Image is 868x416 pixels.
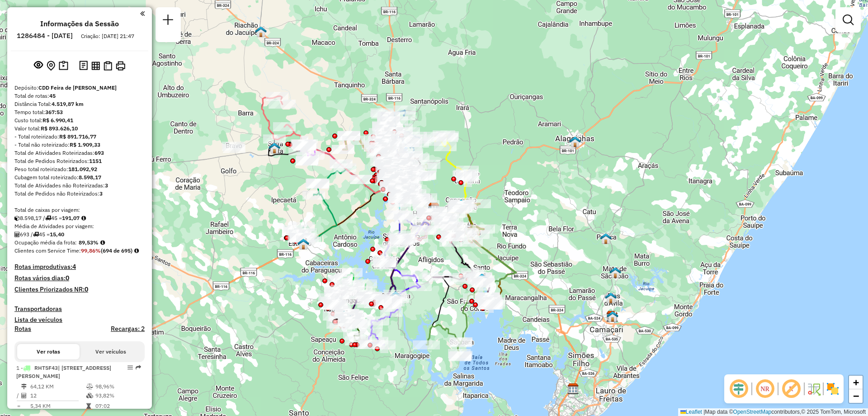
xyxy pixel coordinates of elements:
h4: Rotas vários dias: [14,274,145,282]
img: Exibir/Ocultar setores [826,382,840,396]
button: Exibir sessão original [32,58,45,73]
strong: 191,07 [62,215,80,221]
button: Ver rotas [17,344,80,359]
strong: R$ 893.626,10 [41,125,78,132]
img: PA Santo Amaro [476,273,488,285]
button: Painel de Sugestão [57,59,70,73]
button: Ver veículos [80,344,142,359]
div: Total de Pedidos Roteirizados: [14,157,145,165]
img: AS - SALVADOR [567,383,579,395]
strong: 0 [85,285,88,293]
strong: 3 [99,190,103,197]
td: = [16,402,21,411]
i: Distância Total [21,384,27,389]
img: CDD Camaçari [606,311,618,322]
div: Cubagem total roteirizado: [14,173,145,182]
span: Exibir rótulo [780,378,802,400]
i: Total de Atividades [14,232,20,237]
span: + [853,377,859,388]
h4: Rotas [14,325,31,333]
div: Total de Pedidos não Roteirizados: [14,190,145,198]
div: Total de rotas: [14,92,145,100]
span: Ocultar NR [754,378,776,400]
strong: R$ 6.990,41 [42,117,73,124]
div: Total de Atividades não Roteirizadas: [14,182,145,190]
img: PA Riachão do Jacuípe [255,26,267,38]
img: PA Alagoinhas [569,136,581,148]
h4: Informações da Sessão [40,19,119,28]
strong: R$ 1.909,33 [70,141,100,148]
div: Total de Atividades Roteirizadas: [14,149,145,157]
button: Centralizar mapa no depósito ou ponto de apoio [45,59,57,73]
i: Meta Caixas/viagem: 140,28 Diferença: 50,79 [81,215,86,221]
span: | [703,409,705,415]
td: 64,12 KM [30,382,86,391]
div: Depósito: [14,84,145,92]
h4: Clientes Priorizados NR: [14,286,145,293]
div: Tempo total: [14,108,145,116]
em: Rota exportada [136,365,141,370]
img: PA Dias Dávila [605,292,617,304]
div: Média de Atividades por viagem: [14,222,145,230]
div: Atividade não roteirizada - JOAO ASSIS SOUZA FIG [222,142,245,151]
div: Custo total: [14,116,145,124]
h4: Transportadoras [14,305,145,313]
span: − [853,390,859,402]
div: 693 / 45 = [14,230,145,239]
div: - Total roteirizado: [14,133,145,141]
strong: 45 [49,92,56,99]
div: Map data © contributors,© 2025 TomTom, Microsoft [678,408,868,416]
a: Exibir filtros [839,11,857,29]
strong: 1151 [89,158,102,164]
a: Clique aqui para minimizar o painel [140,8,145,19]
button: Visualizar Romaneio [102,59,114,72]
a: Nova sessão e pesquisa [159,11,177,31]
i: Total de Atividades [21,393,27,398]
strong: 0 [66,274,69,282]
div: 8.598,17 / 45 = [14,214,145,222]
button: Logs desbloquear sessão [77,59,90,73]
td: 93,82% [95,391,141,400]
h4: Rotas improdutivas: [14,263,145,271]
div: Distância Total: [14,100,145,108]
div: Atividade não roteirizada - BAR LIMA [332,145,354,154]
img: PA Cruz Das Almas [338,310,350,322]
div: Total de caixas por viagem: [14,206,145,214]
i: Total de rotas [45,215,51,221]
img: Serra Preta [269,142,280,154]
strong: 693 [94,149,104,156]
i: Cubagem total roteirizado [14,215,20,221]
a: Leaflet [680,409,702,415]
td: 07:02 [95,402,141,411]
div: Valor total: [14,124,145,133]
img: PA Berimbau [455,199,467,210]
strong: 99,86% [81,247,101,254]
td: 98,96% [95,382,141,391]
span: Clientes com Service Time: [14,247,81,254]
span: Ocultar deslocamento [728,378,750,400]
h6: 1286484 - [DATE] [17,32,73,40]
i: % de utilização da cubagem [86,393,93,398]
img: PA Santo Estevão [297,238,309,250]
div: Peso total roteirizado: [14,165,145,173]
em: Média calculada utilizando a maior ocupação (%Peso ou %Cubagem) de cada rota da sessão. Rotas cro... [100,240,105,245]
span: Ocupação média da frota: [14,239,77,246]
span: RHT5F43 [34,364,58,371]
span: | [STREET_ADDRESS][PERSON_NAME] [16,364,111,379]
a: OpenStreetMap [733,409,772,415]
strong: 4.519,87 km [52,100,84,107]
h4: Lista de veículos [14,316,145,324]
td: 12 [30,391,86,400]
img: CDD Feira de Santana [428,202,440,214]
img: PA Mata de São João [609,267,621,278]
a: Zoom in [849,376,863,389]
strong: 8.598,17 [79,174,101,181]
em: Opções [127,365,133,370]
em: Rotas cross docking consideradas [134,248,139,253]
strong: 89,53% [79,239,99,246]
strong: 15,40 [50,231,64,238]
h4: Recargas: 2 [111,325,145,333]
i: Total de rotas [33,232,39,237]
td: 5,34 KM [30,402,86,411]
span: 1 - [16,364,111,379]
